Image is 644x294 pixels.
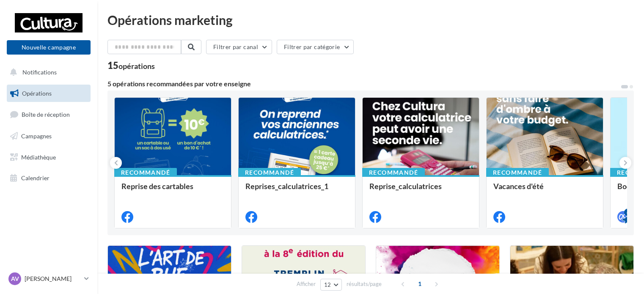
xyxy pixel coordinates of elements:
[121,182,224,199] div: Reprise des cartables
[413,277,427,291] span: 1
[7,271,91,287] a: AV [PERSON_NAME]
[107,14,634,26] div: Opérations marketing
[297,280,316,288] span: Afficher
[238,168,301,177] div: Recommandé
[493,182,596,199] div: Vacances d'été
[5,85,92,102] a: Opérations
[107,61,155,70] div: 15
[22,69,57,76] span: Notifications
[118,62,155,70] div: opérations
[486,168,549,177] div: Recommandé
[11,275,19,283] span: AV
[5,63,89,81] button: Notifications
[5,127,92,145] a: Campagnes
[5,148,92,166] a: Médiathèque
[369,182,472,199] div: Reprise_calculatrices
[22,90,52,97] span: Opérations
[277,40,354,54] button: Filtrer par catégorie
[5,105,92,124] a: Boîte de réception
[5,169,92,187] a: Calendrier
[107,80,620,87] div: 5 opérations recommandées par votre enseigne
[21,174,50,181] span: Calendrier
[347,280,382,288] span: résultats/page
[7,40,91,55] button: Nouvelle campagne
[25,275,81,283] p: [PERSON_NAME]
[21,132,52,140] span: Campagnes
[320,279,342,291] button: 12
[362,168,425,177] div: Recommandé
[245,182,348,199] div: Reprises_calculatrices_1
[22,111,70,118] span: Boîte de réception
[624,209,632,216] div: 4
[114,168,177,177] div: Recommandé
[324,281,331,288] span: 12
[206,40,272,54] button: Filtrer par canal
[21,153,56,160] span: Médiathèque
